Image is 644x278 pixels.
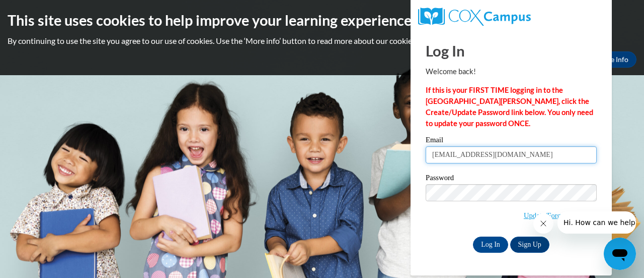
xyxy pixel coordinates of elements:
a: More Info [589,51,636,68]
p: Welcome back! [426,66,597,77]
p: By continuing to use the site you agree to our use of cookies. Use the ‘More info’ button to read... [8,35,636,46]
h2: This site uses cookies to help improve your learning experience. [8,10,636,30]
label: Email [426,136,597,146]
a: Update/Forgot Password [524,211,597,219]
iframe: Message from company [557,211,636,234]
input: Log In [473,237,508,253]
iframe: Button to launch messaging window [604,238,636,270]
img: COX Campus [418,8,531,26]
label: Password [426,174,597,184]
strong: If this is your FIRST TIME logging in to the [GEOGRAPHIC_DATA][PERSON_NAME], click the Create/Upd... [426,86,593,128]
span: Hi. How can we help? [6,7,82,15]
h1: Log In [426,40,597,61]
iframe: Close message [533,213,553,234]
a: Sign Up [510,237,549,253]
